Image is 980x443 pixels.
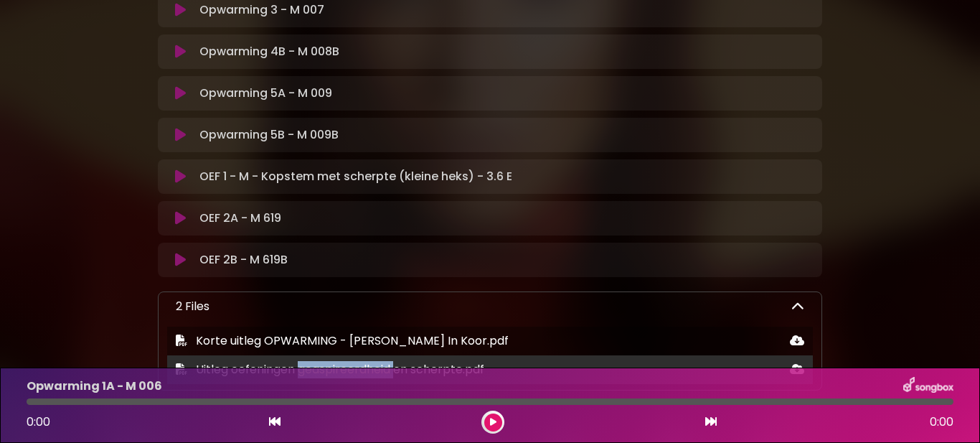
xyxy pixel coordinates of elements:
[199,168,512,185] p: OEF 1 - M - Kopstem met scherpte (kleine heks) - 3.6 E
[199,1,324,19] p: Opwarming 3 - M 007
[199,43,339,60] p: Opwarming 4B - M 008B
[196,332,509,349] span: Korte uitleg OPWARMING - [PERSON_NAME] In Koor.pdf
[176,298,209,315] p: 2 Files
[27,378,162,395] p: Opwarming 1A - M 006
[199,251,288,269] p: OEF 2B - M 619B
[196,361,484,378] span: Uitleg oefeningen geaspireerdheid en scherpte.pdf
[27,414,50,430] span: 0:00
[199,210,281,227] p: OEF 2A - M 619
[199,126,339,144] p: Opwarming 5B - M 009B
[903,377,953,396] img: songbox-logo-white.png
[930,414,953,431] span: 0:00
[199,85,332,102] p: Opwarming 5A - M 009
